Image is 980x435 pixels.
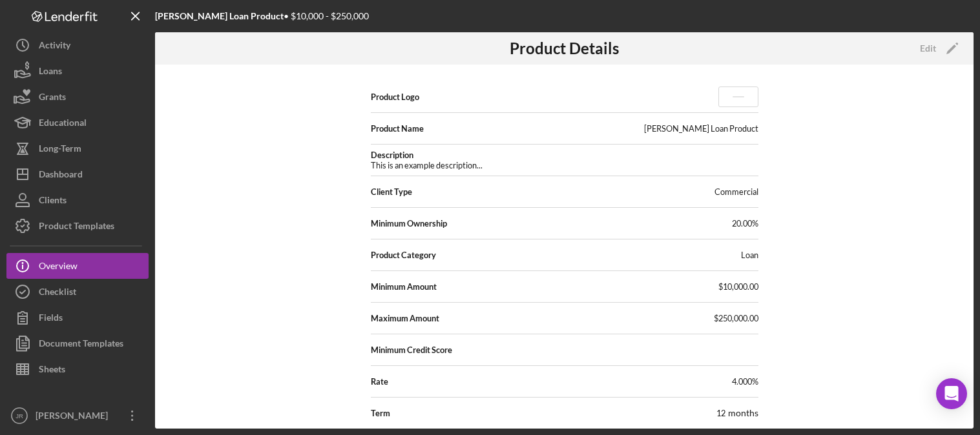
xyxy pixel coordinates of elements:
div: Open Intercom Messenger [936,378,967,409]
span: Minimum Amount [371,281,437,292]
div: [PERSON_NAME] [32,403,116,432]
span: Client Type [371,187,412,197]
button: Activity [6,32,149,58]
pre: This is an example description... [371,160,483,170]
div: Loan [741,250,758,260]
div: 12 [716,408,758,418]
button: Checklist [6,279,149,305]
button: Grants [6,84,149,110]
span: Rate [371,376,388,387]
div: Dashboard [39,161,83,190]
button: JR[PERSON_NAME] [6,403,149,429]
span: months [728,407,758,418]
button: Educational [6,110,149,136]
button: Edit [912,39,963,58]
div: Edit [920,39,936,58]
div: [PERSON_NAME] Loan Product [644,123,758,134]
button: Fields [6,305,149,330]
div: Overview [39,253,78,282]
div: Grants [39,84,66,113]
span: 4.000% [732,376,758,387]
span: $250,000.00 [714,313,758,323]
div: • $10,000 - $250,000 [155,11,369,21]
div: Educational [39,110,87,139]
div: Sheets [39,356,65,385]
div: Checklist [39,279,76,308]
span: $10,000.00 [718,281,758,292]
span: Product Logo [371,92,419,102]
button: Product Templates [6,213,149,239]
div: Commercial [714,187,758,197]
div: Clients [39,187,67,216]
button: Sheets [6,356,149,382]
span: Description [371,150,758,160]
text: JR [16,412,23,420]
span: Minimum Credit Score [371,345,452,355]
div: Activity [39,32,70,61]
button: Clients [6,187,149,213]
span: Minimum Ownership [371,218,447,228]
button: Long-Term [6,136,149,161]
div: Fields [39,305,63,334]
span: 20.00% [732,218,758,228]
span: Product Name [371,123,424,134]
button: Document Templates [6,330,149,356]
span: Product Category [371,250,436,260]
div: Loans [39,58,62,87]
h3: Product Details [510,39,619,57]
button: Overview [6,253,149,279]
div: Product Templates [39,213,114,242]
button: Loans [6,58,149,84]
button: Dashboard [6,161,149,187]
div: Document Templates [39,330,123,359]
span: Maximum Amount [371,313,439,323]
b: [PERSON_NAME] Loan Product [155,10,284,21]
span: Term [371,408,390,418]
div: Long-Term [39,136,81,165]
